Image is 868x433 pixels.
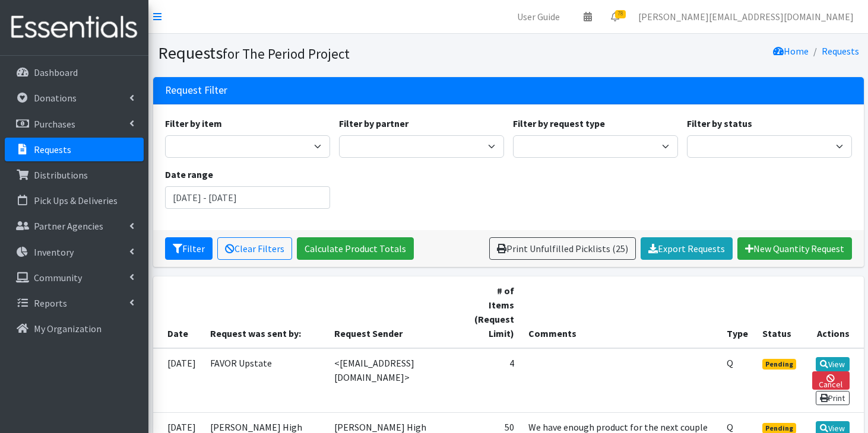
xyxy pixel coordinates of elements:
a: 78 [601,5,629,28]
p: Dashboard [34,66,78,78]
img: HumanEssentials [5,8,144,47]
label: Date range [165,167,213,182]
a: Purchases [5,112,144,136]
span: Pending [762,359,796,370]
td: FAVOR Upstate [203,348,327,413]
a: Clear Filters [217,237,292,260]
a: Calculate Product Totals [297,237,414,260]
p: Reports [34,297,67,309]
abbr: Quantity [727,357,733,369]
a: User Guide [508,5,569,28]
td: 4 [462,348,521,413]
th: Date [153,276,203,348]
a: Partner Agencies [5,214,144,238]
a: Cancel [812,371,850,390]
th: # of Items (Request Limit) [462,276,521,348]
p: My Organization [34,323,102,335]
a: Distributions [5,163,144,187]
a: Requests [5,138,144,161]
p: Community [34,272,82,284]
a: Print Unfulfilled Picklists (25) [489,237,636,260]
a: Dashboard [5,61,144,84]
p: Purchases [34,118,75,130]
h3: Request Filter [165,84,227,97]
span: 78 [615,10,626,18]
p: Inventory [34,246,74,258]
a: Print [816,391,850,405]
a: New Quantity Request [737,237,852,260]
a: Reports [5,291,144,315]
label: Filter by partner [339,116,408,130]
a: Export Requests [641,237,733,260]
td: <[EMAIL_ADDRESS][DOMAIN_NAME]> [327,348,462,413]
th: Comments [521,276,720,348]
a: [PERSON_NAME][EMAIL_ADDRESS][DOMAIN_NAME] [629,5,863,28]
small: for The Period Project [223,45,350,62]
p: Requests [34,144,71,155]
abbr: Quantity [727,421,733,433]
p: Donations [34,92,77,104]
input: January 1, 2011 - December 31, 2011 [165,186,330,209]
a: Home [773,45,809,57]
a: Inventory [5,240,144,264]
a: My Organization [5,317,144,340]
button: Filter [165,237,213,260]
a: Community [5,266,144,289]
th: Request Sender [327,276,462,348]
a: Donations [5,86,144,110]
a: View [816,357,850,371]
a: Pick Ups & Deliveries [5,189,144,212]
label: Filter by status [687,116,752,130]
td: [DATE] [153,348,203,413]
label: Filter by item [165,116,222,130]
p: Pick Ups & Deliveries [34,195,118,206]
th: Actions [805,276,864,348]
label: Filter by request type [513,116,605,130]
p: Partner Agencies [34,220,103,232]
p: Distributions [34,169,88,181]
th: Type [720,276,755,348]
th: Request was sent by: [203,276,327,348]
h1: Requests [158,43,504,63]
a: Requests [822,45,859,57]
th: Status [755,276,805,348]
